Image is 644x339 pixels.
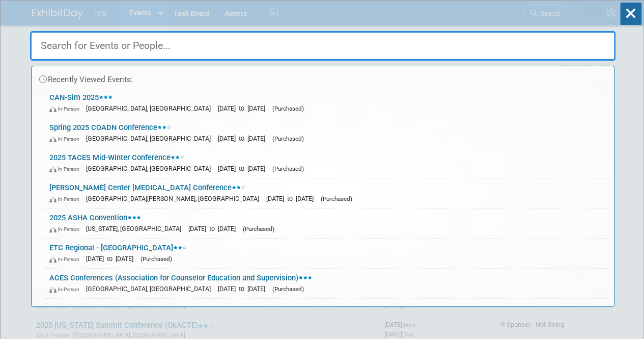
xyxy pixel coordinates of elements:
div: Recently Viewed Events: [37,66,609,88]
span: [DATE] to [DATE] [266,195,319,202]
span: [GEOGRAPHIC_DATA], [GEOGRAPHIC_DATA] [86,285,216,293]
a: ETC Regional - [GEOGRAPHIC_DATA] In-Person [DATE] to [DATE] (Purchased) [44,239,609,268]
a: ACES Conferences (Association for Counselor Education and Supervision) In-Person [GEOGRAPHIC_DATA... [44,269,609,298]
a: [PERSON_NAME] Center [MEDICAL_DATA] Conference In-Person [GEOGRAPHIC_DATA][PERSON_NAME], [GEOGRAP... [44,178,609,208]
span: In-Person [49,256,84,263]
a: 2025 ASHA Convention In-Person [US_STATE], [GEOGRAPHIC_DATA] [DATE] to [DATE] (Purchased) [44,208,609,238]
span: In-Person [49,106,84,112]
span: (Purchased) [272,105,304,112]
span: [DATE] to [DATE] [218,135,270,142]
a: 2025 TACES Mid-Winter Conference In-Person [GEOGRAPHIC_DATA], [GEOGRAPHIC_DATA] [DATE] to [DATE] ... [44,148,609,178]
span: [DATE] to [DATE] [218,285,270,293]
span: [US_STATE], [GEOGRAPHIC_DATA] [86,225,186,232]
span: (Purchased) [272,135,304,142]
a: CAN-Sim 2025 In-Person [GEOGRAPHIC_DATA], [GEOGRAPHIC_DATA] [DATE] to [DATE] (Purchased) [44,88,609,118]
span: (Purchased) [321,195,352,202]
span: [DATE] to [DATE] [86,255,138,263]
span: (Purchased) [141,255,172,263]
span: In-Person [49,196,84,202]
span: In-Person [49,286,84,293]
span: [DATE] to [DATE] [218,165,270,172]
span: In-Person [49,166,84,172]
span: [GEOGRAPHIC_DATA], [GEOGRAPHIC_DATA] [86,135,216,142]
a: Spring 2025 COADN Conference In-Person [GEOGRAPHIC_DATA], [GEOGRAPHIC_DATA] [DATE] to [DATE] (Pur... [44,118,609,148]
span: In-Person [49,226,84,232]
span: [DATE] to [DATE] [218,105,270,112]
span: In-Person [49,136,84,142]
span: (Purchased) [272,165,304,172]
span: [GEOGRAPHIC_DATA][PERSON_NAME], [GEOGRAPHIC_DATA] [86,195,264,202]
span: (Purchased) [272,285,304,293]
span: [DATE] to [DATE] [188,225,241,232]
input: Search for Events or People... [30,31,615,61]
span: (Purchased) [243,225,274,232]
span: [GEOGRAPHIC_DATA], [GEOGRAPHIC_DATA] [86,105,216,112]
span: [GEOGRAPHIC_DATA], [GEOGRAPHIC_DATA] [86,165,216,172]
